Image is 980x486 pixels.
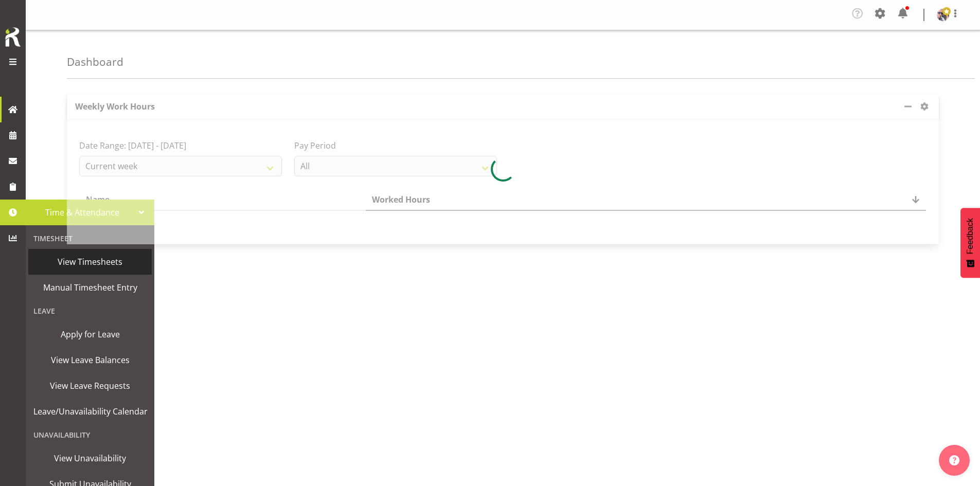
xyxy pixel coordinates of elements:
[28,424,152,445] div: Unavailability
[28,373,152,399] a: View Leave Requests
[31,205,134,220] span: Time & Attendance
[33,378,147,393] span: View Leave Requests
[28,445,152,471] a: View Unavailability
[26,200,154,225] a: Time & Attendance
[937,9,949,21] img: shaun-dalgetty840549a0c8df28bbc325279ea0715bbc.png
[28,300,152,321] div: Leave
[28,249,152,275] a: View Timesheets
[960,208,980,278] button: Feedback - Show survey
[28,347,152,373] a: View Leave Balances
[33,404,148,419] span: Leave/Unavailability Calendar
[33,280,147,295] span: Manual Timesheet Entry
[33,451,147,466] span: View Unavailability
[3,26,23,48] img: Rosterit icon logo
[67,56,123,68] h4: Dashboard
[949,455,959,465] img: help-xxl-2.png
[28,321,152,347] a: Apply for Leave
[33,254,147,269] span: View Timesheets
[33,352,147,368] span: View Leave Balances
[28,399,152,424] a: Leave/Unavailability Calendar
[28,228,152,249] div: Timesheet
[33,327,147,342] span: Apply for Leave
[966,218,975,254] span: Feedback
[28,275,152,300] a: Manual Timesheet Entry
